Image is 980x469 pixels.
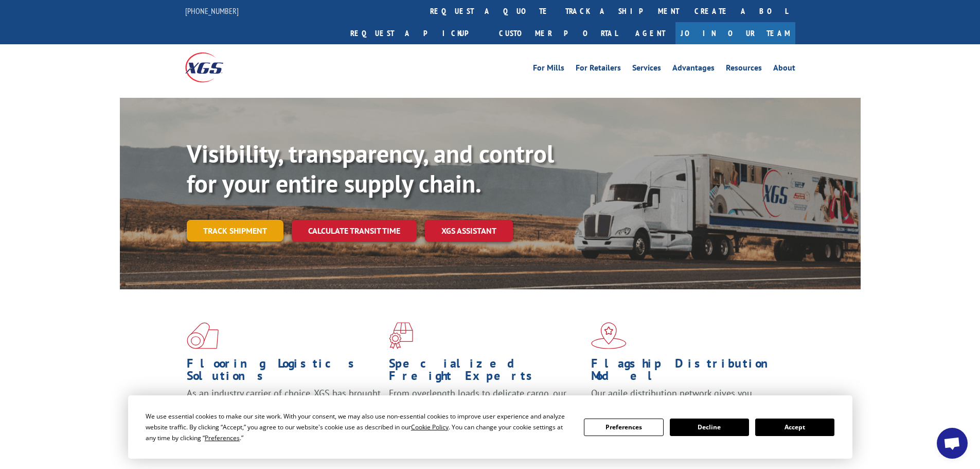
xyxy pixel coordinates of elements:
a: Request a pickup [343,22,491,44]
button: Preferences [584,419,663,436]
span: Cookie Policy [411,423,449,431]
a: Advantages [672,64,715,75]
a: Track shipment [187,220,283,241]
button: Accept [755,419,834,436]
a: Services [632,64,661,75]
a: XGS ASSISTANT [425,220,513,242]
div: Open chat [937,428,968,459]
img: xgs-icon-focused-on-flooring-red [389,322,413,349]
a: Customer Portal [491,22,625,44]
a: For Retailers [576,64,621,75]
img: xgs-icon-total-supply-chain-intelligence-red [187,322,219,349]
span: As an industry carrier of choice, XGS has brought innovation and dedication to flooring logistics... [187,387,381,424]
p: From overlength loads to delicate cargo, our experienced staff knows the best way to move your fr... [389,387,583,433]
button: Decline [670,419,749,436]
a: About [773,64,795,75]
a: Agent [625,22,675,44]
a: [PHONE_NUMBER] [185,6,239,16]
a: Join Our Team [675,22,795,44]
b: Visibility, transparency, and control for your entire supply chain. [187,137,554,199]
a: Calculate transit time [292,220,417,242]
span: Our agile distribution network gives you nationwide inventory management on demand. [591,387,780,411]
a: Resources [726,64,762,75]
h1: Specialized Freight Experts [389,357,583,387]
h1: Flooring Logistics Solutions [187,357,381,387]
a: For Mills [533,64,564,75]
span: Preferences [205,433,240,442]
h1: Flagship Distribution Model [591,357,786,387]
div: We use essential cookies to make our site work. With your consent, we may also use non-essential ... [146,411,572,443]
div: Cookie Consent Prompt [128,395,852,459]
img: xgs-icon-flagship-distribution-model-red [591,322,627,349]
